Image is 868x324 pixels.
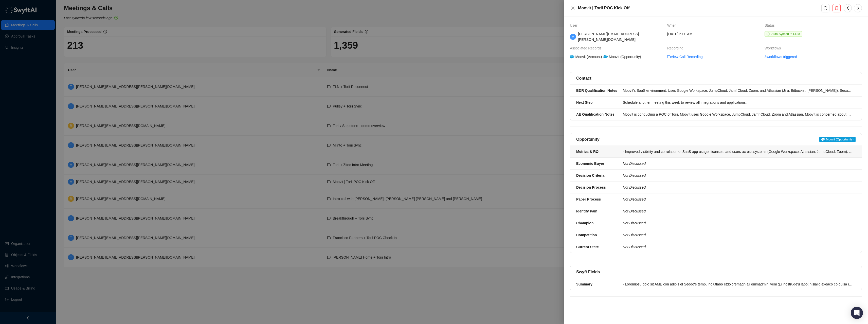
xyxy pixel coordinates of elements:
[623,88,853,93] div: Moovit's SaaS environment: Uses Google Workspace, JumpCloud, Jamf Cloud, Zoom, and Atlassian (Jir...
[570,23,580,28] span: User
[576,112,614,116] strong: AE Qualification Notes
[576,233,597,237] strong: Competition
[576,269,600,275] h5: Swyft Fields
[623,149,853,154] div: - Improved visibility and correlation of SaaS app usage, licenses, and users across systems (Goog...
[576,282,592,286] strong: Summary
[765,45,783,51] span: Workflows
[576,150,600,154] strong: Metrics & ROI
[623,161,646,166] i: Not Discussed
[570,45,604,51] span: Associated Records
[578,5,821,11] h5: Moovit | Torii POC Kick Off
[623,209,646,213] i: Not Discussed
[623,173,646,177] i: Not Discussed
[603,54,642,60] div: Moovit (Opportunity)
[576,209,597,213] strong: Identify Pain
[576,88,617,93] strong: BDR Qualification Notes
[576,136,600,142] h5: Opportunity
[576,100,593,104] strong: Next Step
[851,307,863,319] div: Open Intercom Messenger
[667,31,692,37] span: [DATE] 6:00 AM
[667,55,671,59] span: video-camera
[623,112,853,117] div: Moovit is conducting a POC of Torii. Moovit uses Google Workspace, JumpCloud, Jamf Cloud, Zoom an...
[667,23,679,28] span: When
[571,34,574,40] span: M
[623,245,646,249] i: Not Discussed
[576,161,604,166] strong: Economic Buyer
[576,221,593,225] strong: Champion
[856,6,860,10] span: right
[576,245,599,249] strong: Current State
[578,32,639,42] span: [PERSON_NAME][EMAIL_ADDRESS][PERSON_NAME][DOMAIN_NAME]
[667,45,686,51] span: Recording
[623,221,646,225] i: Not Discussed
[765,54,797,60] a: 3 workflows triggered
[846,6,850,10] span: left
[823,6,827,10] span: redo
[570,5,576,11] button: Close
[765,23,777,28] span: Status
[569,54,603,60] div: Moovit (Account)
[576,75,591,81] h5: Contact
[576,185,606,189] strong: Decision Process
[667,54,703,60] a: video-cameraView Call Recording
[767,32,770,35] span: sync
[623,100,853,105] div: Schedule another meeting this week to review all integrations and applications.
[623,197,646,201] i: Not Discussed
[771,32,800,36] span: Auto-Synced to CRM
[623,281,853,287] div: - Loremipsu dolo sit AME con adipis el Seddo'e temp, inc utlabo etdoloremagn ali enimadmini veni ...
[623,185,646,189] i: Not Discussed
[571,6,575,10] span: close
[576,173,604,177] strong: Decision Criteria
[623,233,646,237] i: Not Discussed
[819,136,856,142] a: Moovit (Opportunity)
[835,6,839,10] span: delete
[576,197,601,201] strong: Paper Process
